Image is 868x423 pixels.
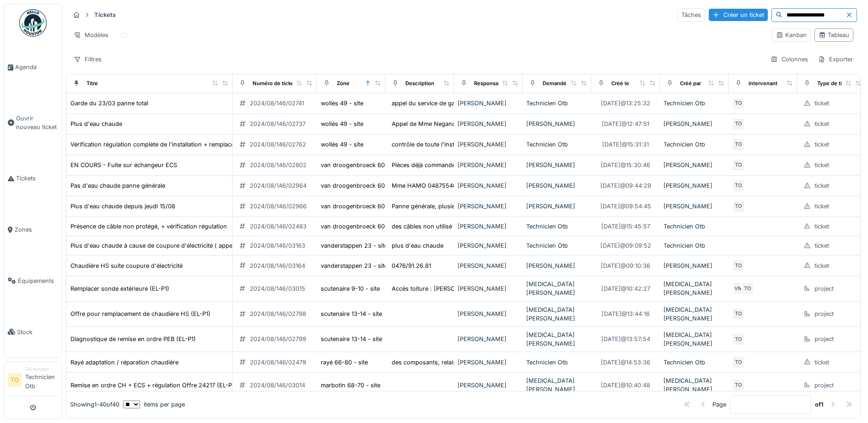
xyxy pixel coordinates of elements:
[321,381,380,390] div: marbotin 68-70 - site
[732,333,745,346] div: TO
[732,200,745,213] div: TO
[814,261,829,270] div: ticket
[321,119,363,128] div: wollès 49 - site
[250,181,307,190] div: 2024/08/146/02964
[250,119,306,128] div: 2024/08/146/02737
[321,140,363,149] div: wollès 49 - site
[250,222,307,231] div: 2024/08/146/02483
[250,241,305,250] div: 2024/08/146/03163
[526,222,588,231] div: Technicien Otb
[4,204,62,255] a: Zones
[611,80,629,87] div: Créé le
[250,140,306,149] div: 2024/08/146/02762
[392,161,492,169] div: Pièces déjà commandées, à installer
[709,9,768,21] div: Créer un ticket
[405,80,434,87] div: Description
[250,335,306,343] div: 2024/08/146/02799
[732,356,745,369] div: TO
[732,138,745,151] div: TO
[766,53,812,66] div: Colonnes
[70,222,227,231] div: Présence de câble non protégé, + vérification régulation
[458,309,519,318] div: [PERSON_NAME]
[526,261,588,270] div: [PERSON_NAME]
[70,99,148,108] div: Garde du 23/03 panne total
[741,282,754,295] div: TO
[814,335,834,343] div: project
[70,241,319,250] div: Plus d'eau chaude à cause de coupure d'électricité ( appel du foyer [PHONE_NUMBER] )
[601,335,650,343] div: [DATE] @ 13:57:54
[732,259,745,272] div: TO
[458,99,519,108] div: [PERSON_NAME]
[663,305,725,323] div: [MEDICAL_DATA][PERSON_NAME]
[600,241,651,250] div: [DATE] @ 09:09:52
[15,63,58,71] span: Agenda
[70,381,237,390] div: Remise en ordre CH + ECS + régulation Offre 24217 (EL-P1)
[814,181,829,190] div: ticket
[732,379,745,391] div: TO
[600,202,651,211] div: [DATE] @ 09:54:45
[25,366,58,394] li: Technicien Otb
[458,140,519,149] div: [PERSON_NAME]
[4,93,62,153] a: Ouvrir nouveau ticket
[601,222,650,231] div: [DATE] @ 15:45:57
[458,335,519,343] div: [PERSON_NAME]
[663,99,725,108] div: Technicien Otb
[123,400,185,409] div: items per page
[321,99,363,108] div: wollès 49 - site
[458,241,519,250] div: [PERSON_NAME]
[458,261,519,270] div: [PERSON_NAME]
[70,161,177,169] div: EN COURS - Fuite sur échangeur ECS
[18,277,58,285] span: Équipements
[817,80,853,87] div: Type de ticket
[321,261,388,270] div: vanderstappen 23 - site
[250,99,304,108] div: 2024/08/146/02741
[814,381,834,390] div: project
[8,366,58,396] a: TO TechnicienTechnicien Otb
[253,80,296,87] div: Numéro de ticket
[602,309,650,318] div: [DATE] @ 13:44:16
[458,161,519,169] div: [PERSON_NAME]
[392,140,521,149] div: contrôle de toute l'installation niveau régulat...
[526,140,588,149] div: Technicien Otb
[526,376,588,394] div: [MEDICAL_DATA][PERSON_NAME]
[663,161,725,169] div: [PERSON_NAME]
[814,241,829,250] div: ticket
[458,119,519,128] div: [PERSON_NAME]
[526,305,588,323] div: [MEDICAL_DATA][PERSON_NAME]
[458,358,519,367] div: [PERSON_NAME]
[392,241,443,250] div: plus d'eau chaude
[321,222,448,231] div: van droogenbroeck 60-62 / helmet 339 - site
[458,381,519,390] div: [PERSON_NAME]
[600,181,651,190] div: [DATE] @ 09:44:29
[601,358,650,367] div: [DATE] @ 14:53:36
[526,241,588,250] div: Technicien Otb
[70,53,106,66] div: Filtres
[4,42,62,93] a: Agenda
[70,28,113,42] div: Modèles
[321,335,382,343] div: scutenaire 13-14 - site
[392,261,431,270] div: 0476/91.26.81
[601,284,650,293] div: [DATE] @ 10:42:27
[732,308,745,320] div: TO
[19,9,47,37] img: Badge_color-CXgf-gQk.svg
[677,8,705,22] div: Tâches
[814,309,834,318] div: project
[250,284,305,293] div: 2024/08/146/03015
[526,358,588,367] div: Technicien Otb
[601,99,650,108] div: [DATE] @ 13:25:32
[70,261,183,270] div: Chaudière HS suite coupure d'électricité
[814,161,829,169] div: ticket
[321,161,448,169] div: van droogenbroeck 60-62 / helmet 339 - site
[16,174,58,183] span: Tickets
[70,119,122,128] div: Plus d'eau chaude
[474,80,506,87] div: Responsable
[663,140,725,149] div: Technicien Otb
[70,202,175,211] div: Plus d'eau chaude depuis jeudi 15/08
[321,202,448,211] div: van droogenbroeck 60-62 / helmet 339 - site
[250,161,307,169] div: 2024/08/146/02802
[70,358,178,367] div: Rayé adaptation / réparation chaudière
[663,331,725,348] div: [MEDICAL_DATA][PERSON_NAME]
[732,118,745,130] div: TO
[543,80,576,87] div: Demandé par
[337,80,350,87] div: Zone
